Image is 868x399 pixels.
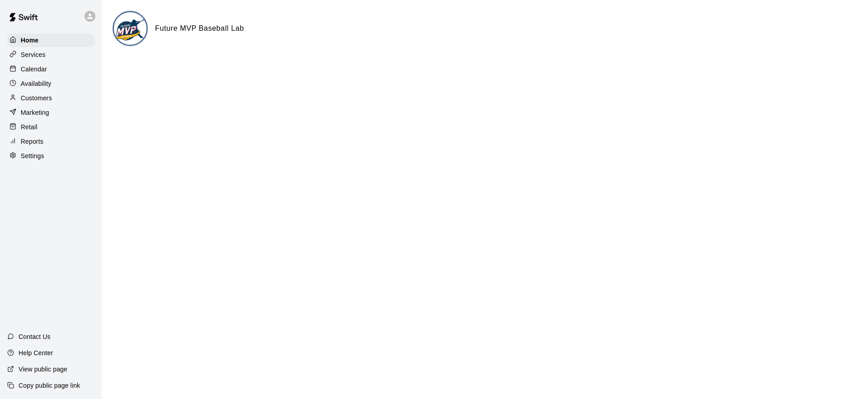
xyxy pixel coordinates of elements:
[19,381,80,390] p: Copy public page link
[21,137,43,146] p: Reports
[19,365,67,374] p: View public page
[21,36,39,45] p: Home
[21,79,52,88] p: Availability
[7,48,94,61] a: Services
[7,91,94,105] a: Customers
[7,62,94,76] a: Calendar
[21,151,44,160] p: Settings
[21,122,38,131] p: Retail
[7,33,94,47] a: Home
[21,65,47,74] p: Calendar
[7,135,94,148] a: Reports
[21,94,52,103] p: Customers
[21,50,46,59] p: Services
[21,108,49,117] p: Marketing
[114,12,148,46] img: Future MVP Baseball Lab logo
[7,77,94,90] a: Availability
[7,149,94,163] a: Settings
[19,348,53,357] p: Help Center
[155,23,244,34] h6: Future MVP Baseball Lab
[7,106,94,119] a: Marketing
[19,332,51,341] p: Contact Us
[7,120,94,134] a: Retail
